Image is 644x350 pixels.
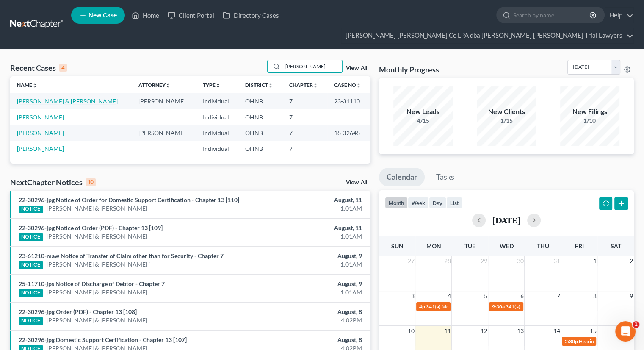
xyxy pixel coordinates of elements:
span: 1 [633,321,639,328]
span: 15 [589,326,597,336]
td: 23-31110 [327,93,370,109]
span: Thu [536,242,549,250]
span: 8 [592,291,597,301]
a: [PERSON_NAME] & [PERSON_NAME] ` [47,260,150,269]
div: 1/10 [560,117,619,125]
div: August, 11 [253,224,362,232]
td: Individual [196,109,238,125]
div: August, 9 [253,252,362,260]
a: Client Portal [163,8,218,23]
button: day [429,197,446,208]
i: unfold_more [268,83,273,88]
span: 4p [419,303,425,310]
a: View All [346,65,367,71]
span: 7 [556,291,561,301]
a: Home [127,8,163,23]
span: 341(a) Meeting of Creditors for [PERSON_NAME] [505,303,615,310]
iframe: Intercom live chat [615,321,636,342]
span: 6 [519,291,524,301]
a: [PERSON_NAME] [17,145,64,152]
div: New Leads [393,107,453,117]
span: Sun [391,242,403,250]
div: 1/15 [477,117,536,125]
td: OHNB [238,141,282,157]
span: Mon [426,242,441,250]
a: 22-30296-jpg Notice of Order (PDF) - Chapter 13 [109] [19,224,163,231]
td: 18-32648 [327,125,370,141]
div: NOTICE [19,206,43,213]
div: NOTICE [19,317,43,325]
span: 12 [479,326,488,336]
span: Tue [464,242,475,250]
span: 30 [516,256,524,266]
div: August, 8 [253,336,362,344]
a: Typeunfold_more [203,82,221,88]
a: [PERSON_NAME] [17,114,64,121]
span: 10 [406,326,415,336]
a: 22-30296-jpg Domestic Support Certification - Chapter 13 [107] [19,336,187,343]
td: [PERSON_NAME] [132,93,196,109]
div: August, 8 [253,308,362,316]
div: 10 [86,178,96,186]
span: 4 [446,291,451,301]
div: 4/15 [393,117,453,125]
i: unfold_more [216,83,221,88]
span: 3 [410,291,415,301]
span: 11 [443,326,451,336]
span: 31 [552,256,561,266]
span: 14 [552,326,561,336]
span: Wed [499,242,513,250]
td: OHNB [238,125,282,141]
h2: [DATE] [492,216,520,225]
input: Search by name... [513,7,591,23]
div: NOTICE [19,261,43,269]
td: 7 [282,109,327,125]
a: Nameunfold_more [17,82,37,88]
i: unfold_more [166,83,171,88]
span: 28 [443,256,451,266]
span: 13 [516,326,524,336]
td: [PERSON_NAME] [132,125,196,141]
td: OHNB [238,109,282,125]
a: Districtunfold_more [245,82,273,88]
a: Case Nounfold_more [334,82,361,88]
td: Individual [196,93,238,109]
i: unfold_more [313,83,318,88]
i: unfold_more [356,83,361,88]
i: unfold_more [32,83,37,88]
div: New Clients [477,107,536,117]
div: August, 11 [253,196,362,204]
a: Calendar [379,168,425,186]
div: 1:01AM [253,204,362,213]
span: 1 [592,256,597,266]
a: [PERSON_NAME] & [PERSON_NAME] [47,204,147,213]
div: NOTICE [19,289,43,297]
button: list [446,197,462,208]
td: OHNB [238,93,282,109]
td: Individual [196,141,238,157]
div: NextChapter Notices [10,177,96,187]
span: 5 [483,291,488,301]
a: Tasks [428,168,462,186]
div: 4:02PM [253,316,362,325]
a: [PERSON_NAME] & [PERSON_NAME] [47,316,147,325]
div: Recent Cases [10,63,67,73]
input: Search by name... [283,60,342,72]
span: New Case [88,12,117,19]
button: week [408,197,429,208]
span: Sat [610,242,621,250]
span: 29 [479,256,488,266]
span: Fri [575,242,583,250]
a: [PERSON_NAME] & [PERSON_NAME] [17,97,118,105]
div: NOTICE [19,233,43,241]
div: 1:01AM [253,232,362,241]
a: 23-61210-maw Notice of Transfer of Claim other than for Security - Chapter 7 [19,252,224,259]
span: 2 [629,256,634,266]
div: 1:01AM [253,288,362,297]
a: 22-30296-jpg Notice of Order for Domestic Support Certification - Chapter 13 [110] [19,196,239,203]
span: 2:30p [564,338,578,344]
a: [PERSON_NAME] [PERSON_NAME] Co LPA dba [PERSON_NAME] [PERSON_NAME] Trial Lawyers [341,28,633,43]
span: 9 [629,291,634,301]
a: Directory Cases [218,8,283,23]
a: [PERSON_NAME] [17,129,64,136]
